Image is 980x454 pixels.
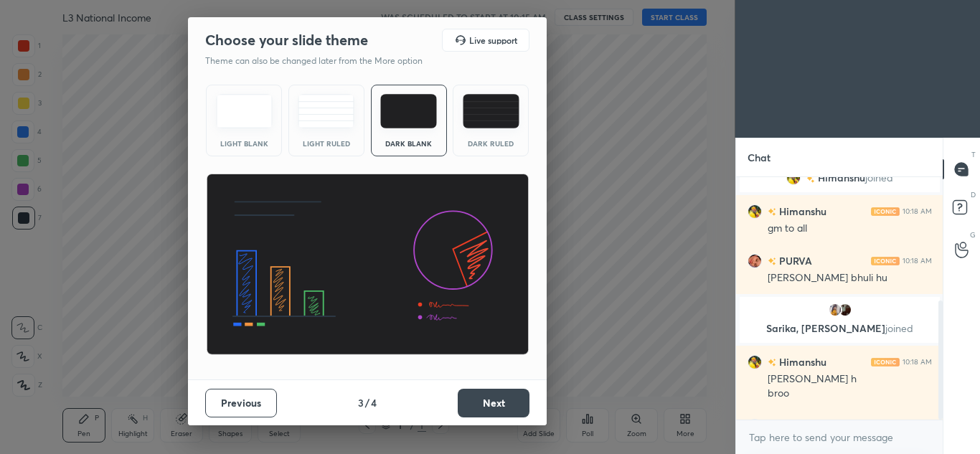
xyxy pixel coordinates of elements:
[818,172,865,184] span: Himanshu
[463,94,519,128] img: darkRuledTheme.de295e13.svg
[806,175,815,183] img: no-rating-badge.077c3623.svg
[776,418,809,433] h6: Sayan
[462,140,519,147] div: Dark Ruled
[865,172,893,184] span: joined
[971,189,976,200] p: D
[776,354,826,369] h6: Himanshu
[871,257,900,265] img: iconic-light.a09c19a4.png
[736,177,943,420] div: grid
[768,372,932,387] div: [PERSON_NAME] h
[216,94,273,128] img: lightTheme.e5ed3b09.svg
[971,149,976,160] p: T
[768,271,932,285] div: [PERSON_NAME] bhuli hu
[298,94,354,128] img: lightRuledTheme.5fabf969.svg
[768,387,932,401] div: broo
[736,138,782,176] p: Chat
[365,395,369,410] h4: /
[215,140,273,147] div: Light Blank
[871,207,900,216] img: iconic-light.a09c19a4.png
[786,171,801,185] img: 4a5fea1b80694d39a9c457cd04b96852.jpg
[458,389,529,417] button: Next
[768,222,932,236] div: gm to all
[885,321,913,335] span: joined
[776,204,826,219] h6: Himanshu
[748,204,762,219] img: 4a5fea1b80694d39a9c457cd04b96852.jpg
[371,395,377,410] h4: 4
[748,254,762,268] img: 93674a53cbd54b25ad4945d795c22713.jpg
[205,55,438,67] p: Theme can also be changed later from the More option
[748,323,931,334] p: Sarika, [PERSON_NAME]
[903,257,932,265] div: 10:18 AM
[903,207,932,216] div: 10:18 AM
[380,94,437,128] img: darkTheme.f0cc69e5.svg
[298,140,355,147] div: Light Ruled
[768,359,776,366] img: no-rating-badge.077c3623.svg
[903,358,932,366] div: 10:18 AM
[206,174,529,356] img: darkThemeBanner.d06ce4a2.svg
[380,140,438,147] div: Dark Blank
[970,230,976,240] p: G
[768,257,776,265] img: no-rating-badge.077c3623.svg
[748,355,762,369] img: 4a5fea1b80694d39a9c457cd04b96852.jpg
[358,395,364,410] h4: 3
[837,303,852,317] img: 6aab1b7ddd5a4731b41ceb330ad1c8b7.jpg
[205,31,368,49] h2: Choose your slide theme
[827,303,842,317] img: 53cc33e2020b4b9da7163405ce2aabdf.jpg
[768,208,776,216] img: no-rating-badge.077c3623.svg
[205,389,277,417] button: Previous
[871,358,900,366] img: iconic-light.a09c19a4.png
[776,253,812,268] h6: PURVA
[469,36,517,44] h5: Live support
